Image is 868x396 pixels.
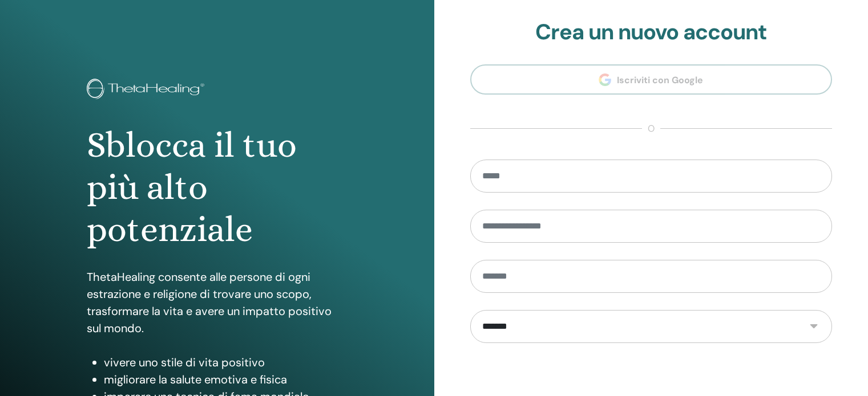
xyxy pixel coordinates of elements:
[470,19,833,46] h2: Crea un nuovo account
[87,124,348,251] h1: Sblocca il tuo più alto potenziale
[104,354,348,371] li: vivere uno stile di vita positivo
[104,371,348,388] li: migliorare la salute emotiva e fisica
[642,122,660,136] span: o
[87,268,348,337] p: ThetaHealing consente alle persone di ogni estrazione e religione di trovare uno scopo, trasforma...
